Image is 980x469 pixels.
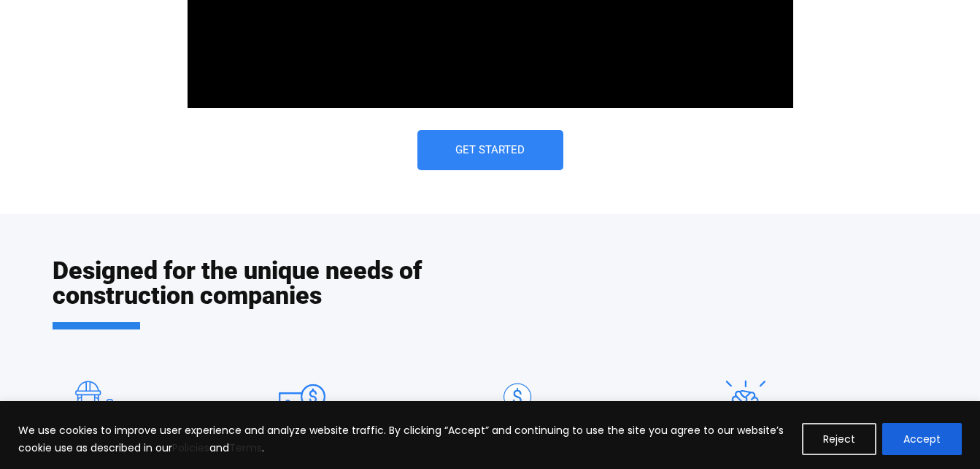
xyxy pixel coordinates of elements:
a: Policies [172,441,209,455]
span: Get Started [455,145,525,156]
button: Reject [802,423,876,455]
button: Accept [882,423,962,455]
h2: Designed for the unique needs of construction companies [53,258,490,329]
a: Get Started [417,130,563,170]
p: We use cookies to improve user experience and analyze website traffic. By clicking “Accept” and c... [18,422,791,457]
a: Terms [229,441,262,455]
